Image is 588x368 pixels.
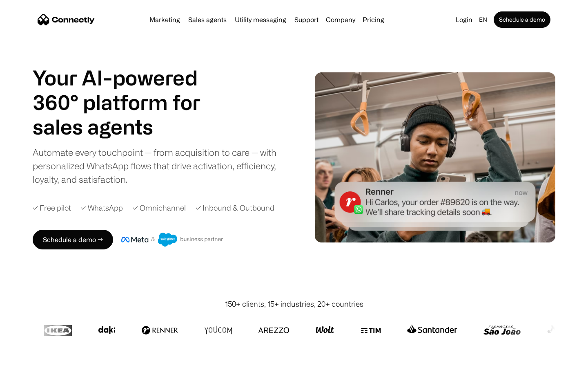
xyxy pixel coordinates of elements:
[33,114,220,139] h1: sales agents
[16,354,49,365] ul: Language list
[133,202,186,213] div: ✓ Omnichannel
[225,298,363,310] div: 150+ clients, 15+ industries, 20+ countries
[323,14,358,25] div: Company
[452,14,476,25] a: Login
[33,202,71,213] div: ✓ Free pilot
[185,16,230,23] a: Sales agents
[38,13,95,26] a: home
[359,16,388,23] a: Pricing
[476,14,492,25] div: en
[8,353,49,365] aside: Language selected: English
[81,202,123,213] div: ✓ WhatsApp
[232,16,290,23] a: Utility messaging
[326,14,355,25] div: Company
[33,114,220,139] div: carousel
[494,11,550,28] a: Schedule a demo
[146,16,183,23] a: Marketing
[33,114,220,139] div: 1 of 4
[196,202,274,213] div: ✓ Inbound & Outbound
[479,14,487,25] div: en
[33,230,113,249] a: Schedule a demo →
[33,146,290,186] div: Automate every touchpoint — from acquisition to care — with personalized WhatsApp flows that driv...
[291,16,322,23] a: Support
[121,233,223,247] img: Meta and Salesforce business partner badge.
[33,65,220,114] h1: Your AI-powered 360° platform for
